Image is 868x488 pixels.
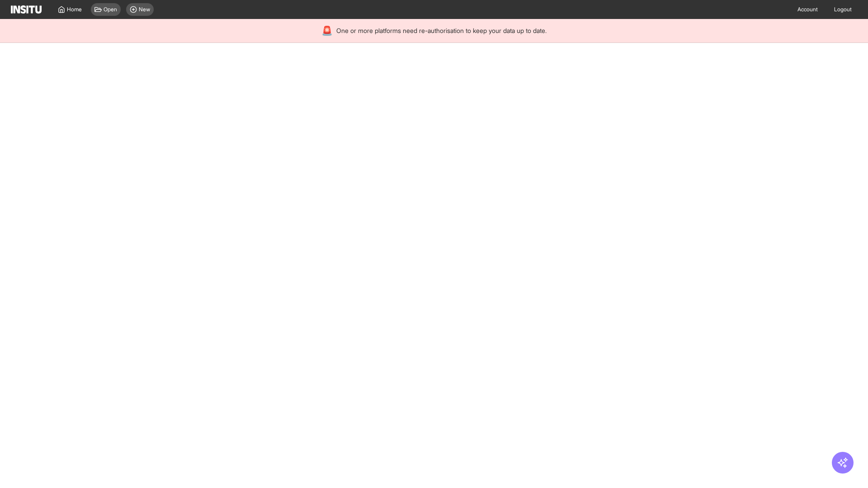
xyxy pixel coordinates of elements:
[11,5,42,14] img: Logo
[336,26,547,35] span: One or more platforms need re-authorisation to keep your data up to date.
[104,6,117,13] span: Open
[67,6,82,13] span: Home
[321,24,333,37] div: 🚨
[139,6,150,13] span: New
